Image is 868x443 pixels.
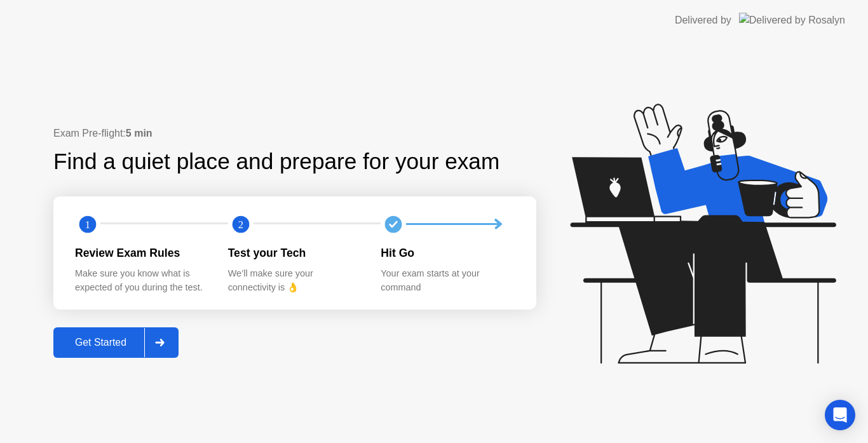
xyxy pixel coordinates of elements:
[675,13,731,28] div: Delivered by
[53,145,501,179] div: Find a quiet place and prepare for your exam
[381,267,513,294] div: Your exam starts at your command
[228,267,361,294] div: We’ll make sure your connectivity is 👌
[57,337,144,348] div: Get Started
[75,245,208,261] div: Review Exam Rules
[75,267,208,294] div: Make sure you know what is expected of you during the test.
[381,245,513,261] div: Hit Go
[126,128,153,139] b: 5 min
[739,13,845,27] img: Delivered by Rosalyn
[53,126,536,141] div: Exam Pre-flight:
[825,400,855,430] div: Open Intercom Messenger
[85,218,90,230] text: 1
[53,327,179,358] button: Get Started
[238,218,243,230] text: 2
[228,245,361,261] div: Test your Tech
